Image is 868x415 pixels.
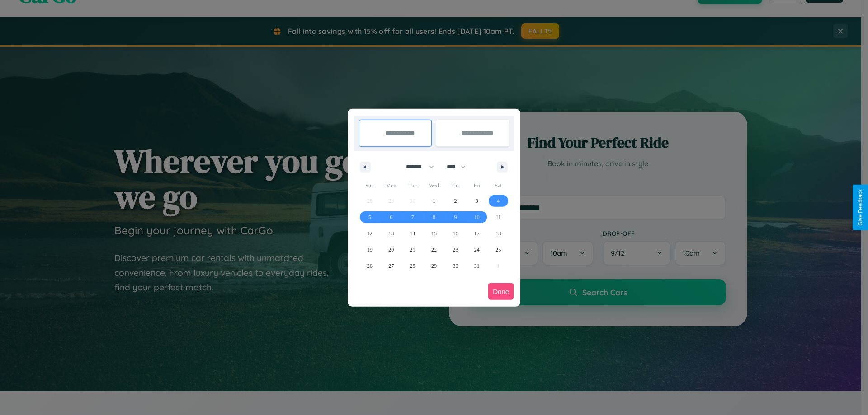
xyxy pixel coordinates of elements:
[474,209,480,225] span: 10
[488,242,509,258] button: 25
[380,209,401,225] button: 6
[474,258,480,274] span: 31
[445,225,466,242] button: 16
[423,242,444,258] button: 22
[402,258,423,274] button: 28
[474,242,480,258] span: 24
[466,209,487,225] button: 10
[402,225,423,242] button: 14
[488,225,509,242] button: 18
[488,209,509,225] button: 11
[433,193,435,209] span: 1
[445,209,466,225] button: 9
[495,209,501,225] span: 11
[388,225,394,242] span: 13
[466,225,487,242] button: 17
[453,242,458,258] span: 23
[433,209,435,225] span: 8
[454,193,457,209] span: 2
[474,225,480,242] span: 17
[466,258,487,274] button: 31
[359,209,380,225] button: 5
[402,178,423,193] span: Tue
[367,242,373,258] span: 19
[359,258,380,274] button: 26
[410,225,415,242] span: 14
[402,209,423,225] button: 7
[466,178,487,193] span: Fri
[380,242,401,258] button: 20
[359,242,380,258] button: 19
[423,193,444,209] button: 1
[380,225,401,242] button: 13
[445,258,466,274] button: 30
[359,225,380,242] button: 12
[423,225,444,242] button: 15
[368,209,371,225] span: 5
[367,225,373,242] span: 12
[431,242,437,258] span: 22
[445,178,466,193] span: Thu
[388,242,394,258] span: 20
[466,193,487,209] button: 3
[857,189,863,226] div: Give Feedback
[466,242,487,258] button: 24
[402,242,423,258] button: 21
[488,193,509,209] button: 4
[388,258,394,274] span: 27
[454,209,457,225] span: 9
[431,258,437,274] span: 29
[453,225,458,242] span: 16
[423,178,444,193] span: Wed
[445,242,466,258] button: 23
[495,225,501,242] span: 18
[488,178,509,193] span: Sat
[453,258,458,274] span: 30
[497,193,500,209] span: 4
[423,209,444,225] button: 8
[367,258,373,274] span: 26
[423,258,444,274] button: 29
[431,225,437,242] span: 15
[359,178,380,193] span: Sun
[495,242,501,258] span: 25
[380,258,401,274] button: 27
[390,209,392,225] span: 6
[445,193,466,209] button: 2
[410,258,415,274] span: 28
[410,242,415,258] span: 21
[380,178,401,193] span: Mon
[411,209,414,225] span: 7
[488,283,514,300] button: Done
[476,193,478,209] span: 3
